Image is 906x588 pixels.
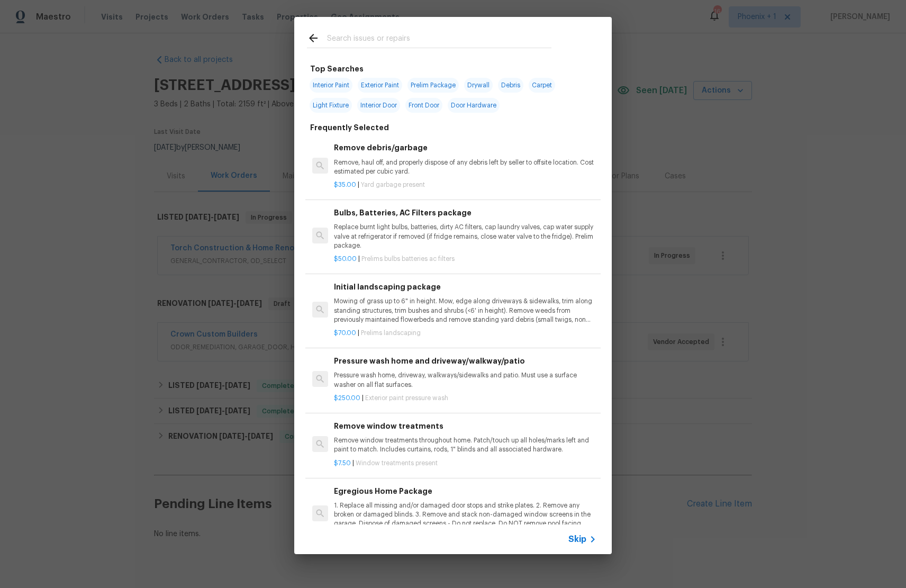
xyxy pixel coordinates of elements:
[334,256,357,262] span: $50.00
[334,297,596,324] p: Mowing of grass up to 6" in height. Mow, edge along driveways & sidewalks, trim along standing st...
[334,485,596,497] h6: Egregious Home Package
[334,394,596,403] p: |
[568,534,586,545] span: Skip
[334,420,596,432] h6: Remove window treatments
[310,122,389,133] h6: Frequently Selected
[334,501,596,528] p: 1. Replace all missing and/or damaged door stops and strike plates. 2. Remove any broken or damag...
[361,256,455,262] span: Prelims bulbs batteries ac filters
[334,255,596,264] p: |
[334,460,351,466] span: $7.50
[334,182,356,188] span: $35.00
[529,78,555,93] span: Carpet
[361,182,425,188] span: Yard garbage present
[334,436,596,454] p: Remove window treatments throughout home. Patch/touch up all holes/marks left and paint to match....
[310,63,364,75] h6: Top Searches
[334,355,596,367] h6: Pressure wash home and driveway/walkway/patio
[334,329,596,338] p: |
[498,78,523,93] span: Debris
[334,459,596,468] p: |
[356,460,438,466] span: Window treatments present
[310,78,352,93] span: Interior Paint
[334,223,596,250] p: Replace burnt light bulbs, batteries, dirty AC filters, cap laundry valves, cap water supply valv...
[334,330,356,336] span: $70.00
[407,78,459,93] span: Prelim Package
[334,395,360,401] span: $250.00
[334,142,596,153] h6: Remove debris/garbage
[334,180,596,189] p: |
[357,98,400,113] span: Interior Door
[334,371,596,389] p: Pressure wash home, driveway, walkways/sidewalks and patio. Must use a surface washer on all flat...
[334,207,596,219] h6: Bulbs, Batteries, AC Filters package
[358,78,402,93] span: Exterior Paint
[448,98,500,113] span: Door Hardware
[334,281,596,293] h6: Initial landscaping package
[327,32,551,48] input: Search issues or repairs
[310,98,352,113] span: Light Fixture
[365,395,448,401] span: Exterior paint pressure wash
[405,98,442,113] span: Front Door
[361,330,421,336] span: Prelims landscaping
[334,158,596,176] p: Remove, haul off, and properly dispose of any debris left by seller to offsite location. Cost est...
[464,78,493,93] span: Drywall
